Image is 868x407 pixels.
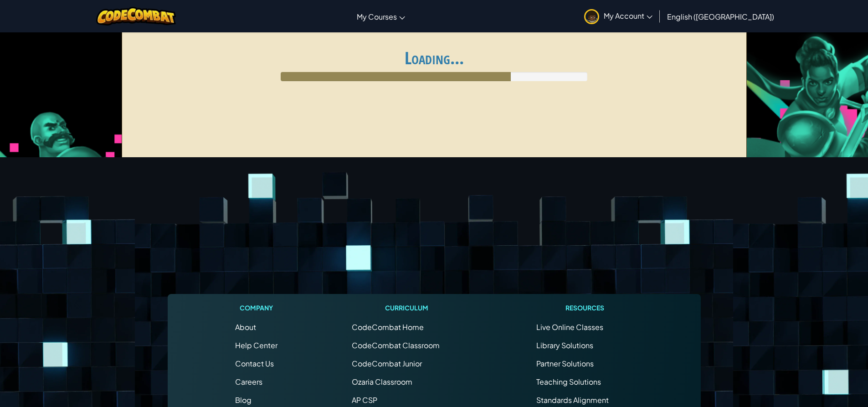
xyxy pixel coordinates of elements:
[235,340,277,350] a: Help Center
[536,340,593,350] a: Library Solutions
[235,377,262,386] a: Careers
[235,395,252,405] a: Blog
[667,12,774,21] span: English ([GEOGRAPHIC_DATA])
[352,377,412,386] a: Ozaria Classroom
[580,2,657,31] a: My Account
[536,303,633,313] h1: Resources
[357,12,397,21] span: My Courses
[536,359,594,368] a: Partner Solutions
[128,48,741,67] h1: Loading...
[536,395,609,405] a: Standards Alignment
[235,359,274,368] span: Contact Us
[352,359,422,368] a: CodeCombat Junior
[352,322,424,332] span: CodeCombat Home
[536,377,601,386] a: Teaching Solutions
[604,11,652,21] span: My Account
[536,322,603,332] a: Live Online Classes
[352,303,462,313] h1: Curriculum
[96,7,176,26] img: CodeCombat logo
[352,340,440,350] a: CodeCombat Classroom
[235,322,256,332] a: About
[663,4,779,29] a: English ([GEOGRAPHIC_DATA])
[352,4,410,29] a: My Courses
[235,303,277,313] h1: Company
[584,9,599,24] img: avatar
[352,395,377,405] a: AP CSP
